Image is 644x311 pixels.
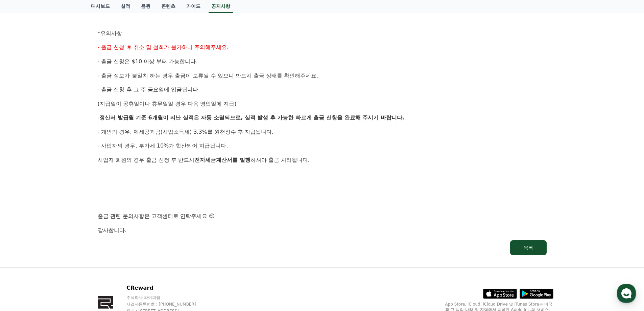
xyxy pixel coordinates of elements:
[98,157,195,163] span: 사업자 회원의 경우 출금 신청 후 반드시
[98,129,274,135] span: - 개인의 경우, 제세공과금(사업소득세) 3.3%를 원천징수 후 지급됩니다.
[251,157,310,163] span: 하셔야 출금 처리됩니다.
[87,215,130,231] a: 설정
[2,215,45,231] a: 홈
[126,284,209,292] p: CReward
[98,101,237,107] span: (지급일이 공휴일이나 휴무일일 경우 다음 영업일에 지급)
[98,30,122,37] span: *유의사항
[98,113,547,122] p: -
[98,142,228,149] span: - 사업자의 경우, 부가세 10%가 합산되어 지급됩니다.
[98,240,547,255] a: 목록
[98,86,200,93] span: - 출금 신청 후 그 주 금요일에 입금됩니다.
[98,58,198,65] span: - 출금 신청은 $10 이상 부터 가능합니다.
[21,225,25,230] span: 홈
[194,157,251,163] strong: 전자세금계산서를 발행
[98,44,229,50] span: - 출금 신청 후 취소 및 철회가 불가하니 주의해주세요.
[510,240,547,255] button: 목록
[524,244,533,251] div: 목록
[98,72,318,79] span: - 출금 정보가 불일치 하는 경우 출금이 보류될 수 있으니 반드시 출금 상태를 확인해주세요.
[98,227,126,234] span: 감사합니다.
[148,114,404,121] strong: 6개월이 지난 실적은 자동 소멸되므로, 실적 발생 후 가능한 빠르게 출금 신청을 완료해 주시기 바랍니다.
[62,225,70,230] span: 대화
[45,215,87,231] a: 대화
[126,295,209,300] p: 주식회사 와이피랩
[126,302,209,307] p: 사업자등록번호 : [PHONE_NUMBER]
[98,213,215,219] span: 출금 관련 문의사항은 고객센터로 연락주세요 😊
[104,225,113,230] span: 설정
[99,114,146,121] strong: 정산서 발급월 기준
